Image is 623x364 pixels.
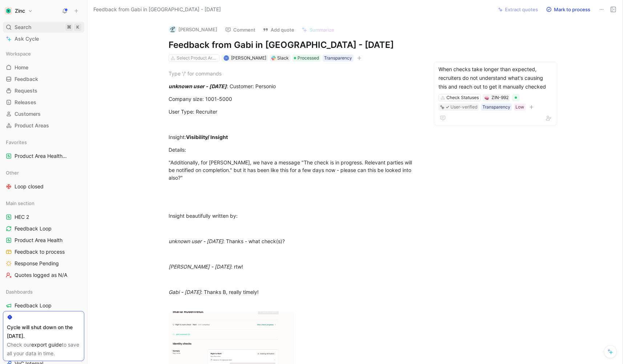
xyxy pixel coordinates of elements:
span: Search [15,23,31,32]
div: Processed [292,54,320,62]
a: Product Area Health [3,235,84,246]
div: Insight: [169,133,420,141]
em: unknown user - [DATE] [169,238,223,244]
a: Feedback Loop [3,223,84,234]
span: Product Area Health [15,237,62,244]
span: Releases [15,99,36,106]
span: Feedback [15,75,38,83]
button: Summarize [298,25,337,35]
div: : rtw! [169,263,420,270]
div: Cycle will shut down on the [DATE]. [7,323,80,340]
span: Home [15,64,28,71]
div: Workspace [3,48,84,59]
button: logo[PERSON_NAME] [166,24,221,35]
button: ZincZinc [3,6,35,16]
button: Extract quotes [495,4,541,15]
em: [PERSON_NAME] - [DATE] [169,263,231,270]
div: Select Product Areas [177,54,217,62]
a: Product Area HealthMain section [3,151,84,161]
div: : Thanks - what check(s)? [169,237,420,245]
div: : Thanks B, really timely! [169,288,420,296]
a: Product Areas [3,120,84,131]
div: Transparency [482,103,510,111]
span: Feedback Loop [15,225,52,232]
div: Dashboards [3,286,84,297]
button: Comment [222,25,259,35]
div: User Type: Recruiter [169,108,420,115]
a: Customers [3,109,84,119]
div: When checks take longer than expected, recruiters do not understand what's causing this and reach... [438,65,553,91]
img: avatar [224,56,228,60]
span: HEC 2 [15,213,29,221]
em: Gabi - [DATE] [169,289,201,295]
img: Zinc [5,7,12,15]
span: Feedback to process [15,248,65,255]
span: Requests [15,87,37,94]
div: Company size: 1001-5000 [169,95,420,103]
span: Other [6,169,19,176]
div: "Additionally, for [PERSON_NAME], we have a message "The check is in progress. Relevant parties w... [169,159,420,181]
div: : Customer: Personio [169,82,420,90]
img: 🧠 [485,96,489,100]
span: Quotes logged as N/A [15,271,67,279]
div: Check Statuses [446,94,479,101]
div: Main section [3,198,84,209]
span: Response Pending [15,260,59,267]
div: ZIN-992 [491,94,509,101]
a: Home [3,62,84,73]
h1: Feedback from Gabi in [GEOGRAPHIC_DATA] - [DATE] [169,39,420,51]
a: HEC 2 [3,212,84,222]
h1: Zinc [15,8,25,14]
div: Check our to save all your data in time. [7,340,80,358]
span: Ask Cycle [15,34,39,43]
span: Main section [6,200,35,207]
span: Feedback from Gabi in [GEOGRAPHIC_DATA] - [DATE] [93,5,221,14]
span: Processed [298,54,319,62]
div: Main sectionHEC 2Feedback LoopProduct Area HealthFeedback to processResponse PendingQuotes logged... [3,198,84,281]
div: Low [515,103,524,111]
button: Mark to process [543,4,594,15]
strong: Visibility/ Insight [186,134,228,140]
div: Transparency [324,54,352,62]
div: User-verified [450,103,477,111]
em: unknown user - [DATE] [169,83,227,89]
span: Loop closed [15,183,44,190]
span: Workspace [6,50,31,57]
div: Insight beautifully written by: [169,212,420,220]
span: Customers [15,110,41,118]
a: Feedback Loop [3,300,84,311]
div: K [74,24,81,31]
img: logo [169,26,176,33]
span: Summarize [310,26,334,33]
a: Loop closed [3,181,84,192]
a: Feedback [3,74,84,85]
span: Favorites [6,139,27,146]
div: Favorites [3,137,84,148]
a: Releases [3,97,84,108]
a: export guide [31,341,62,348]
a: Response Pending [3,258,84,269]
span: [PERSON_NAME] [231,55,266,61]
div: Other [3,167,84,178]
div: OtherLoop closed [3,167,84,192]
button: Add quote [259,25,298,35]
span: Product Areas [15,122,49,129]
a: Ask Cycle [3,33,84,44]
button: 🧠 [484,95,489,100]
a: Feedback to process [3,246,84,257]
div: Search⌘K [3,22,84,33]
a: Quotes logged as N/A [3,270,84,281]
div: Details: [169,146,420,154]
span: Product Area Health [15,152,70,160]
span: Dashboards [6,288,33,295]
a: Requests [3,85,84,96]
span: Feedback Loop [15,302,52,309]
div: ⌘ [65,24,73,31]
div: Slack [277,54,289,62]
